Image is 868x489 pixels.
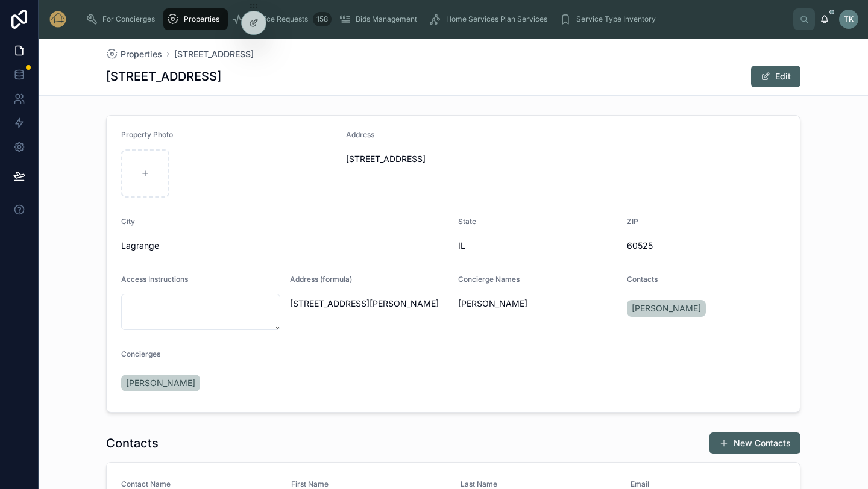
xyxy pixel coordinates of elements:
span: [STREET_ADDRESS][PERSON_NAME] [290,297,449,310]
a: Service Type Inventory [556,8,664,30]
span: [PERSON_NAME] [632,302,701,314]
a: Home Services Plan Services [426,8,556,30]
span: First Name [291,479,447,489]
button: Edit [751,66,800,87]
a: Service Requests158 [228,8,335,30]
span: [PERSON_NAME] [458,297,617,310]
button: New Contacts [709,432,800,454]
span: Access Instructions [121,275,188,284]
span: IL [458,240,617,252]
span: Concierge Names [458,275,520,284]
span: City [121,217,135,226]
a: Properties [163,8,228,30]
span: [STREET_ADDRESS] [346,153,673,165]
div: scrollable content [77,6,793,33]
span: TK [844,14,854,24]
span: Last Name [461,479,616,489]
span: Address (formula) [290,275,352,284]
span: Home Services Plan Services [446,14,547,24]
a: For Concierges [82,8,163,30]
a: Properties [106,48,162,60]
span: Concierges [121,349,160,358]
div: 158 [313,12,332,26]
span: Service Type Inventory [576,14,656,24]
a: [PERSON_NAME] [121,375,200,391]
span: State [458,217,476,226]
span: Address [346,130,374,139]
span: Lagrange [121,240,448,252]
span: Bids Management [356,14,417,24]
span: Property Photo [121,130,173,139]
h1: Contacts [106,435,159,452]
a: [PERSON_NAME] [627,300,706,317]
span: Properties [121,48,162,60]
img: App logo [48,10,68,29]
span: Email [631,479,786,489]
span: Contact Name [121,479,277,489]
a: [STREET_ADDRESS] [174,48,254,60]
span: Service Requests [248,14,308,24]
span: Contacts [627,275,658,284]
span: [PERSON_NAME] [126,377,195,389]
span: Properties [184,14,219,24]
span: ZIP [627,217,638,226]
span: For Concierges [102,14,155,24]
span: 60525 [627,240,786,252]
a: Bids Management [335,8,426,30]
h1: [STREET_ADDRESS] [106,68,221,85]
